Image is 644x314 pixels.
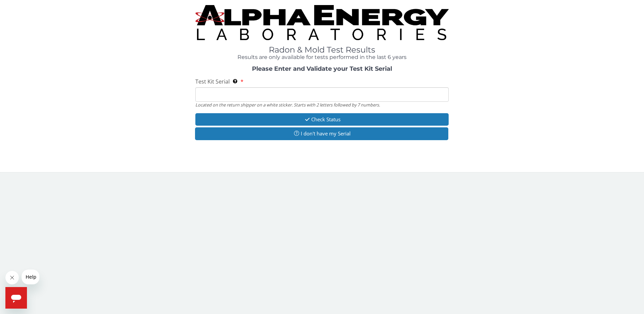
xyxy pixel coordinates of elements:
span: Test Kit Serial [195,78,230,85]
img: TightCrop.jpg [195,5,449,40]
iframe: Button to launch messaging window [5,287,27,309]
div: Located on the return shipper on a white sticker. Starts with 2 letters followed by 7 numbers. [195,102,449,108]
h4: Results are only available for tests performed in the last 6 years [195,54,449,60]
iframe: Message from company [22,270,39,284]
button: I don't have my Serial [195,127,449,140]
button: Check Status [195,113,449,126]
iframe: Close message [5,271,19,284]
strong: Please Enter and Validate your Test Kit Serial [252,65,392,72]
h1: Radon & Mold Test Results [195,45,449,54]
